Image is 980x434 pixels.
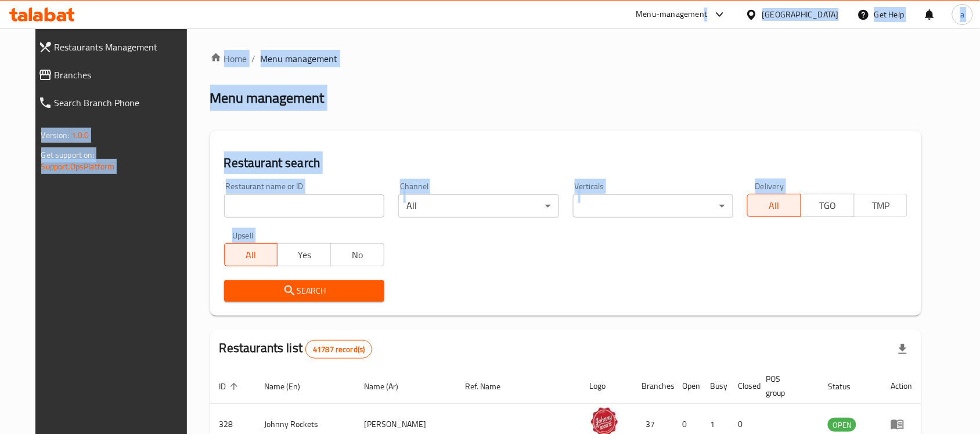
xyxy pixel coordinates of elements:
span: TGO [806,197,850,214]
span: All [229,247,273,263]
th: Action [881,368,921,404]
div: OPEN [828,418,856,432]
th: Logo [581,368,633,404]
label: Delivery [755,182,784,190]
th: Busy [701,368,729,404]
h2: Restaurants list [219,339,373,359]
a: Support.OpsPlatform [41,159,115,174]
span: OPEN [828,418,856,432]
span: Menu management [261,52,338,66]
a: Restaurants Management [29,33,199,61]
button: Search [224,280,384,302]
span: No [336,247,380,263]
span: Status [828,379,866,393]
span: All [752,197,797,214]
span: Restaurants Management [55,40,190,54]
input: Search for restaurant name or ID.. [224,194,384,218]
a: Search Branch Phone [29,89,199,117]
div: [GEOGRAPHIC_DATA] [762,8,839,21]
span: a [960,8,964,21]
div: Total records count [305,340,372,359]
div: ​ [573,194,733,218]
li: / [252,52,256,66]
span: ID [219,379,242,393]
span: Name (Ar) [364,379,413,393]
span: TMP [859,197,903,214]
div: Export file [889,335,917,363]
span: 1.0.0 [71,128,89,143]
button: No [330,243,384,266]
th: Branches [633,368,673,404]
label: Upsell [232,232,254,240]
div: Menu [891,417,912,431]
span: Ref. Name [465,379,516,393]
th: Closed [729,368,757,404]
button: TMP [854,194,908,217]
h2: Menu management [210,89,325,107]
span: Get support on: [41,147,95,162]
button: TGO [801,194,855,217]
h2: Restaurant search [224,154,908,172]
span: Version: [41,128,70,143]
span: Branches [55,68,190,82]
th: Open [673,368,701,404]
button: All [224,243,278,266]
div: Menu-management [636,8,708,21]
button: Yes [277,243,331,266]
a: Home [210,52,247,66]
span: Search [233,284,375,298]
span: POS group [766,372,805,400]
span: Search Branch Phone [55,96,190,110]
span: Name (En) [265,379,316,393]
span: 41787 record(s) [306,344,372,355]
span: Yes [282,247,326,263]
a: Branches [29,61,199,89]
div: All [398,194,559,218]
button: All [747,194,801,217]
nav: breadcrumb [210,52,922,66]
